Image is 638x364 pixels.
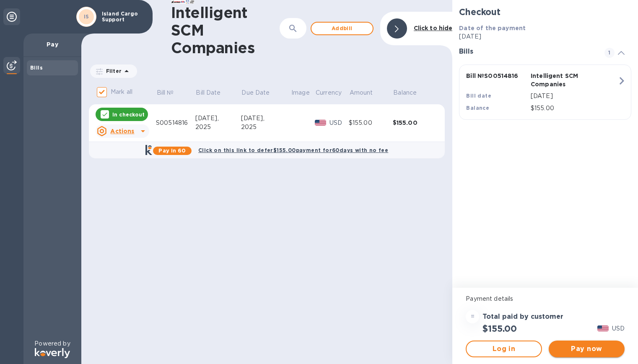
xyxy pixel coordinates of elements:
[329,119,349,127] p: USD
[156,119,195,127] div: S00514816
[102,11,144,23] p: Island Cargo Support
[597,325,609,331] img: USD
[241,88,280,97] span: Due Date
[103,67,122,75] p: Filter
[241,88,270,97] p: Due Date
[466,341,542,357] button: Log in
[466,105,489,111] b: Balance
[318,23,366,34] span: Add bill
[555,344,618,354] span: Pay now
[34,339,70,348] p: Powered by
[459,65,631,120] button: Bill №S00514816Intelligent SCM CompaniesBill date[DATE]Balance$155.00
[110,128,134,134] u: Actions
[315,120,326,126] img: USD
[157,88,174,97] p: Bill №
[112,111,145,118] p: In checkout
[612,324,625,333] p: USD
[459,32,631,41] p: [DATE]
[549,341,625,357] button: Pay now
[198,147,388,153] b: Click on this link to defer $155.00 payment for 60 days with no fee
[195,114,241,123] div: [DATE],
[350,88,373,97] p: Amount
[195,123,241,132] div: 2025
[473,344,534,354] span: Log in
[466,72,527,80] p: Bill № S00514816
[466,294,625,303] p: Payment details
[531,72,592,88] p: Intelligent SCM Companies
[171,4,280,57] h1: Intelligent SCM Companies
[84,13,89,20] b: IS
[393,119,437,127] div: $155.00
[531,104,617,113] p: $155.00
[35,348,70,358] img: Logo
[30,40,75,49] p: Pay
[350,88,384,97] span: Amount
[466,310,479,323] div: =
[157,88,185,97] span: Bill №
[393,88,417,97] p: Balance
[316,88,342,97] p: Currency
[241,114,291,123] div: [DATE],
[30,65,43,71] b: Bills
[459,7,631,17] h2: Checkout
[482,323,517,334] h2: $155.00
[311,22,373,35] button: Addbill
[414,25,453,31] b: Click to hide
[604,48,615,58] span: 1
[459,25,526,31] b: Date of the payment
[241,123,291,132] div: 2025
[111,88,132,96] p: Mark all
[482,313,563,321] h3: Total paid by customer
[531,92,617,101] p: [DATE]
[349,119,393,127] div: $155.00
[459,48,594,56] h3: Bills
[393,88,428,97] span: Balance
[291,88,310,97] p: Image
[466,93,491,99] b: Bill date
[196,88,220,97] p: Bill Date
[196,88,231,97] span: Bill Date
[158,147,186,154] b: Pay in 60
